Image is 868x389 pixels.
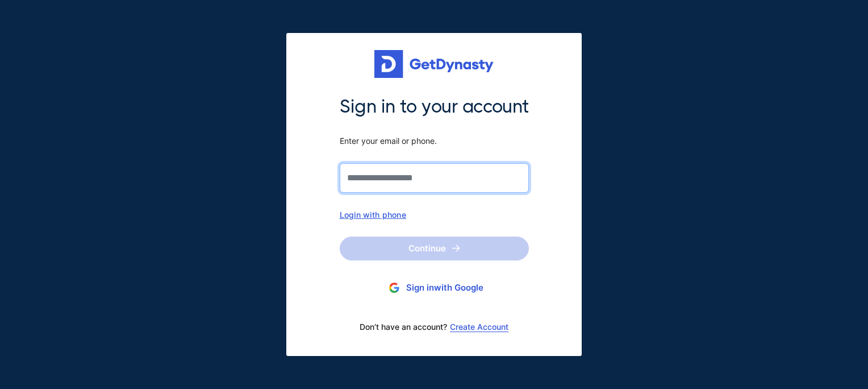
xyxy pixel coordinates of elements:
span: Enter your email or phone. [340,136,529,146]
span: Sign in to your account [340,95,529,119]
div: Don’t have an account? [340,315,529,339]
button: Sign inwith Google [340,278,529,299]
img: Get started for free with Dynasty Trust Company [374,50,494,78]
div: Login with phone [340,210,529,220]
a: Create Account [450,322,508,332]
